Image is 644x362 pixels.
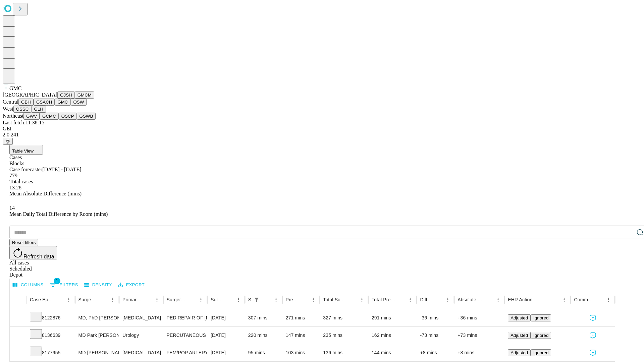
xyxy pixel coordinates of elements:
button: GMCM [75,92,94,99]
div: 220 mins [248,327,279,344]
button: Menu [493,295,503,304]
div: 95 mins [248,344,279,361]
span: Total cases [9,179,33,184]
span: 779 [9,173,17,178]
button: Sort [434,295,443,304]
button: Ignored [531,349,551,356]
div: 103 mins [286,344,317,361]
button: GCMC [40,113,59,120]
div: Difference [420,297,433,302]
button: Sort [262,295,271,304]
div: 235 mins [323,327,365,344]
span: Adjusted [511,315,528,320]
button: OSW [71,99,87,106]
button: Menu [64,295,73,304]
span: Mean Daily Total Difference by Room (mins) [9,211,108,217]
span: Adjusted [511,350,528,355]
div: Scheduled In Room Duration [248,297,251,302]
button: Table View [9,145,43,155]
button: GSACH [34,99,55,106]
div: 162 mins [372,327,414,344]
button: Refresh data [9,246,57,259]
div: Surgery Name [167,297,186,302]
span: Ignored [533,333,548,338]
div: -73 mins [420,327,451,344]
span: Last fetch: 11:38:15 [3,120,44,125]
div: Total Predicted Duration [372,297,396,302]
button: Menu [357,295,367,304]
button: Menu [234,295,243,304]
div: [MEDICAL_DATA] [122,344,160,361]
span: 13.28 [9,185,21,190]
button: Density [83,280,114,290]
button: Sort [533,295,542,304]
div: [DATE] [211,344,241,361]
button: Expand [13,330,23,342]
button: Adjusted [508,314,531,321]
span: Northeast [3,113,23,119]
div: +36 mins [458,309,501,326]
span: Central [3,99,18,105]
div: PED REPAIR OF [MEDICAL_DATA] OR CARINATUM [167,309,204,326]
div: MD [PERSON_NAME] [PERSON_NAME] Md [78,344,116,361]
button: Ignored [531,332,551,339]
span: GMC [9,85,21,91]
div: MD, PhD [PERSON_NAME] [PERSON_NAME] Md Phd [78,309,116,326]
button: Menu [271,295,281,304]
button: Expand [13,347,23,359]
span: Mean Absolute Difference (mins) [9,191,82,196]
span: 1 [54,278,60,284]
button: Sort [594,295,604,304]
button: Sort [299,295,309,304]
button: Ignored [531,314,551,321]
button: Menu [108,295,117,304]
div: GEI [3,126,641,132]
div: 147 mins [286,327,317,344]
div: 307 mins [248,309,279,326]
div: [DATE] [211,327,241,344]
button: Sort [348,295,357,304]
button: Adjusted [508,349,531,356]
span: Ignored [533,315,548,320]
div: Predicted In Room Duration [286,297,299,302]
button: Adjusted [508,332,531,339]
div: 327 mins [323,309,365,326]
button: GWV [23,113,40,120]
div: Total Scheduled Duration [323,297,347,302]
span: Adjusted [511,333,528,338]
button: Sort [187,295,196,304]
div: -36 mins [420,309,451,326]
span: [DATE] - [DATE] [42,167,81,172]
span: Case forecaster [9,167,42,172]
div: 8136639 [30,327,72,344]
button: GSWB [77,113,96,120]
div: [MEDICAL_DATA] [122,309,160,326]
div: 271 mins [286,309,317,326]
button: Menu [406,295,415,304]
div: 136 mins [323,344,365,361]
button: Sort [484,295,493,304]
span: [GEOGRAPHIC_DATA] [3,92,57,98]
span: Reset filters [12,240,36,245]
div: 8177955 [30,344,72,361]
button: Menu [309,295,318,304]
div: MD Park [PERSON_NAME] [78,327,116,344]
div: [DATE] [211,309,241,326]
button: Sort [224,295,234,304]
div: 2.0.241 [3,132,641,138]
span: 14 [9,205,15,211]
button: Menu [604,295,613,304]
div: Comments [574,297,593,302]
div: FEM/POP ARTERY REVASC W/ [MEDICAL_DATA]+[MEDICAL_DATA] [167,344,204,361]
button: Sort [55,295,64,304]
div: +8 mins [420,344,451,361]
div: Surgery Date [211,297,224,302]
span: @ [5,139,10,144]
button: Show filters [252,295,261,304]
button: Expand [13,312,23,324]
button: Sort [396,295,406,304]
span: Refresh data [23,254,54,259]
button: @ [3,138,13,145]
div: 144 mins [372,344,414,361]
button: GLH [31,106,46,113]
